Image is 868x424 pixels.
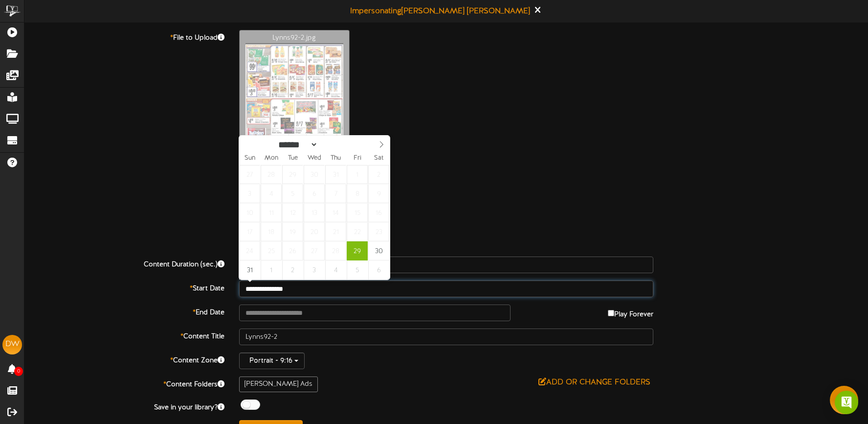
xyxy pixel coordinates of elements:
[14,367,23,376] span: 0
[304,260,325,280] span: September 3, 2025
[235,230,374,237] a: Download Export Settings Information
[608,310,614,316] input: Play Forever
[347,184,368,203] span: August 8, 2025
[325,155,347,162] span: Thu
[368,184,389,203] span: August 9, 2025
[239,377,318,392] div: [PERSON_NAME] Ads
[2,335,22,354] div: DW
[304,222,325,241] span: August 20, 2025
[239,260,260,280] span: August 31, 2025
[261,260,282,280] span: September 1, 2025
[282,260,303,280] span: September 2, 2025
[608,305,653,320] label: Play Forever
[261,222,282,241] span: August 18, 2025
[347,203,368,222] span: August 15, 2025
[239,155,261,162] span: Sun
[325,203,346,222] span: August 14, 2025
[347,165,368,184] span: August 1, 2025
[239,203,260,222] span: August 10, 2025
[17,353,232,366] label: Content Zone
[239,222,260,241] span: August 17, 2025
[239,184,260,203] span: August 3, 2025
[835,391,858,414] div: Open Intercom Messenger
[261,203,282,222] span: August 11, 2025
[347,260,368,280] span: September 5, 2025
[17,400,232,413] label: Save in your library?
[282,165,303,184] span: July 29, 2025
[17,257,232,270] label: Content Duration (sec.)
[535,377,653,389] button: Add or Change Folders
[17,305,232,318] label: End Date
[325,222,346,241] span: August 21, 2025
[17,329,232,342] label: Content Title
[304,203,325,222] span: August 13, 2025
[239,353,305,369] button: Portrait - 9:16
[282,155,304,162] span: Tue
[282,184,303,203] span: August 5, 2025
[17,377,232,390] label: Content Folders
[304,184,325,203] span: August 6, 2025
[239,329,654,345] input: Title of this Content
[261,184,282,203] span: August 4, 2025
[368,165,389,184] span: August 2, 2025
[318,140,353,150] input: Year
[17,30,232,43] label: File to Upload
[282,222,303,241] span: August 19, 2025
[368,260,389,280] span: September 6, 2025
[239,241,260,260] span: August 24, 2025
[261,241,282,260] span: August 25, 2025
[304,241,325,260] span: August 27, 2025
[282,203,303,222] span: August 12, 2025
[368,155,390,162] span: Sat
[282,241,303,260] span: August 26, 2025
[17,281,232,294] label: Start Date
[261,155,282,162] span: Mon
[261,165,282,184] span: July 28, 2025
[347,155,368,162] span: Fri
[368,241,389,260] span: August 30, 2025
[304,165,325,184] span: July 30, 2025
[325,184,346,203] span: August 7, 2025
[325,260,346,280] span: September 4, 2025
[368,222,389,241] span: August 23, 2025
[347,222,368,241] span: August 22, 2025
[304,155,325,162] span: Wed
[347,241,368,260] span: August 29, 2025
[325,241,346,260] span: August 28, 2025
[368,203,389,222] span: August 16, 2025
[239,165,260,184] span: July 27, 2025
[325,165,346,184] span: July 31, 2025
